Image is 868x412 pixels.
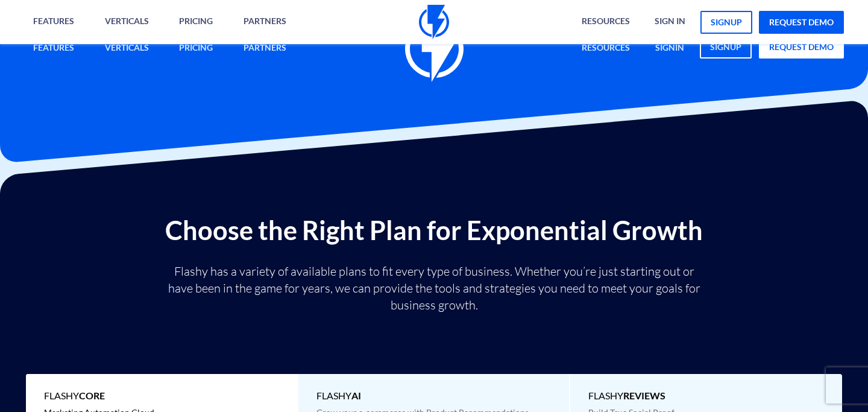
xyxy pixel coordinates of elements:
b: Core [79,390,105,401]
a: signup [700,36,752,59]
span: Flashy [44,389,278,403]
a: Partners [234,36,295,62]
a: signin [646,36,693,62]
span: Flashy [316,389,551,403]
h2: Choose the Right Plan for Exponential Growth [9,216,859,245]
p: Flashy has a variety of available plans to fit every type of business. Whether you’re just starti... [163,263,705,314]
a: Resources [573,36,639,62]
a: Verticals [96,36,158,62]
b: AI [351,390,361,401]
b: REVIEWS [623,390,665,401]
a: request demo [759,11,844,34]
span: Flashy [588,389,824,403]
a: Pricing [170,36,222,62]
a: signup [700,11,752,34]
a: Features [24,36,83,62]
a: request demo [759,36,844,59]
